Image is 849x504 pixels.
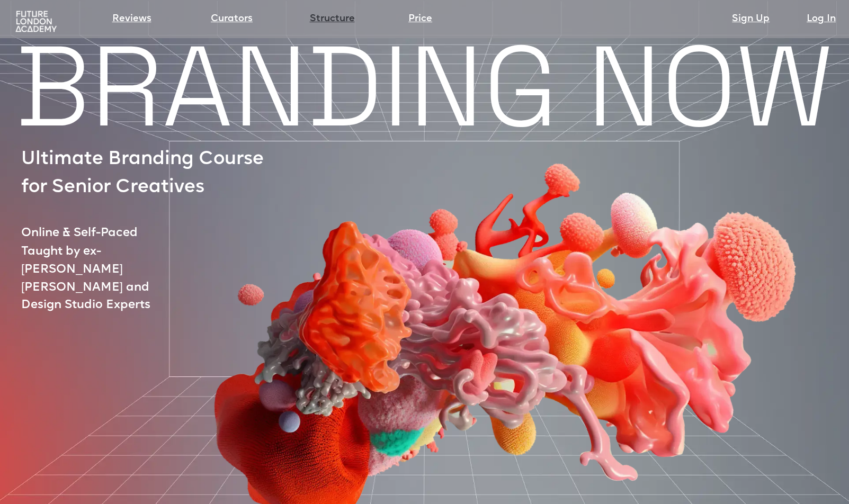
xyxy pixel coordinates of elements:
[732,12,770,26] a: Sign Up
[211,12,253,26] a: Curators
[21,243,191,314] p: Taught by ex-[PERSON_NAME] [PERSON_NAME] and Design Studio Experts
[112,12,151,26] a: Reviews
[21,146,276,202] p: Ultimate Branding Course for Senior Creatives
[807,12,836,26] a: Log In
[310,12,355,26] a: Structure
[408,12,432,26] a: Price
